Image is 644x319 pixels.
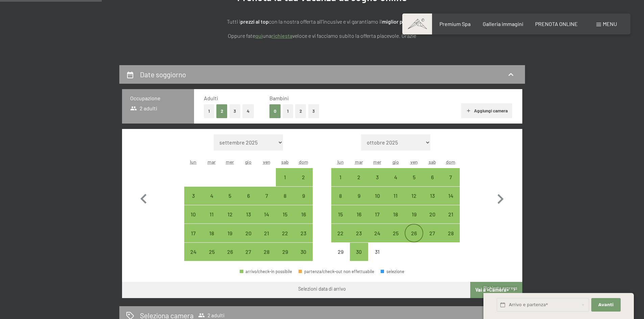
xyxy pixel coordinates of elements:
div: 18 [203,231,220,247]
div: Sat Nov 15 2025 [276,205,294,223]
div: 9 [351,193,367,210]
div: 23 [295,231,312,247]
a: quì [255,32,263,39]
div: Sun Dec 28 2025 [442,224,460,242]
a: Galleria immagini [483,21,523,27]
div: arrivo/check-in possibile [386,187,405,205]
div: arrivo/check-in possibile [350,243,368,261]
div: Mon Nov 17 2025 [184,224,202,242]
strong: prezzi al top [240,18,269,25]
div: arrivo/check-in possibile [294,168,312,186]
div: arrivo/check-in possibile [276,168,294,186]
div: Sun Dec 21 2025 [442,205,460,223]
div: 12 [221,212,238,229]
div: arrivo/check-in possibile [294,187,312,205]
div: 17 [369,212,386,229]
div: arrivo/check-in possibile [423,224,442,242]
button: 2 [216,104,228,118]
div: 1 [277,175,293,191]
div: Thu Nov 20 2025 [239,224,258,242]
div: 5 [221,193,238,210]
div: 27 [424,231,441,247]
abbr: mercoledì [226,159,234,165]
div: Wed Dec 31 2025 [368,243,386,261]
abbr: lunedì [337,159,344,165]
div: arrivo/check-in possibile [276,205,294,223]
div: 16 [351,212,367,229]
div: arrivo/check-in possibile [368,205,386,223]
div: Thu Nov 27 2025 [239,243,258,261]
div: 15 [332,212,349,229]
div: Tue Dec 02 2025 [350,168,368,186]
strong: miglior prezzo [382,18,415,25]
div: arrivo/check-in possibile [405,187,423,205]
div: 23 [351,231,367,247]
span: Bambini [269,95,289,101]
div: arrivo/check-in possibile [239,205,258,223]
button: Mese precedente [134,134,153,261]
div: 9 [295,193,312,210]
div: arrivo/check-in possibile [331,187,350,205]
div: Sat Dec 27 2025 [423,224,442,242]
button: 0 [269,104,281,118]
div: arrivo/check-in possibile [350,224,368,242]
div: 20 [240,231,257,247]
div: arrivo/check-in possibile [240,269,292,274]
div: Sat Dec 20 2025 [423,205,442,223]
div: 13 [424,193,441,210]
div: 19 [405,212,422,229]
div: Sat Nov 01 2025 [276,168,294,186]
div: 30 [351,249,367,266]
abbr: martedì [355,159,363,165]
button: 4 [242,104,254,118]
div: Fri Dec 12 2025 [405,187,423,205]
abbr: sabato [429,159,436,165]
div: Wed Dec 03 2025 [368,168,386,186]
div: arrivo/check-in possibile [184,187,202,205]
div: arrivo/check-in possibile [368,187,386,205]
span: 2 adulti [198,312,224,319]
div: Mon Dec 01 2025 [331,168,350,186]
div: arrivo/check-in possibile [423,187,442,205]
div: Sun Nov 16 2025 [294,205,312,223]
div: arrivo/check-in possibile [331,168,350,186]
div: arrivo/check-in possibile [184,205,202,223]
div: Sun Dec 07 2025 [442,168,460,186]
div: arrivo/check-in possibile [184,243,202,261]
div: 16 [295,212,312,229]
div: 22 [277,231,293,247]
div: arrivo/check-in possibile [202,224,221,242]
abbr: martedì [208,159,216,165]
div: Wed Dec 17 2025 [368,205,386,223]
div: arrivo/check-in possibile [258,205,276,223]
abbr: giovedì [245,159,252,165]
div: Sun Nov 30 2025 [294,243,312,261]
span: PRENOTA ONLINE [535,21,578,27]
div: 25 [387,231,404,247]
div: arrivo/check-in possibile [239,243,258,261]
div: Mon Dec 08 2025 [331,187,350,205]
div: Fri Nov 21 2025 [258,224,276,242]
div: 13 [240,212,257,229]
div: Selezioni data di arrivo [298,286,346,292]
p: Tutti i con la nostra offerta all'incusive e vi garantiamo il ! [153,17,491,26]
div: Tue Nov 11 2025 [202,205,221,223]
div: 29 [277,249,293,266]
span: Avanti [598,302,614,308]
div: 19 [221,231,238,247]
div: 20 [424,212,441,229]
div: arrivo/check-in possibile [202,205,221,223]
div: Wed Nov 26 2025 [221,243,239,261]
div: arrivo/check-in possibile [386,205,405,223]
div: Thu Dec 04 2025 [386,168,405,186]
abbr: venerdì [410,159,418,165]
div: arrivo/check-in possibile [276,187,294,205]
div: Fri Dec 05 2025 [405,168,423,186]
button: 1 [283,104,293,118]
div: arrivo/check-in possibile [350,187,368,205]
div: arrivo/check-in possibile [221,205,239,223]
div: 21 [442,212,459,229]
div: Sun Nov 02 2025 [294,168,312,186]
div: Thu Nov 06 2025 [239,187,258,205]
